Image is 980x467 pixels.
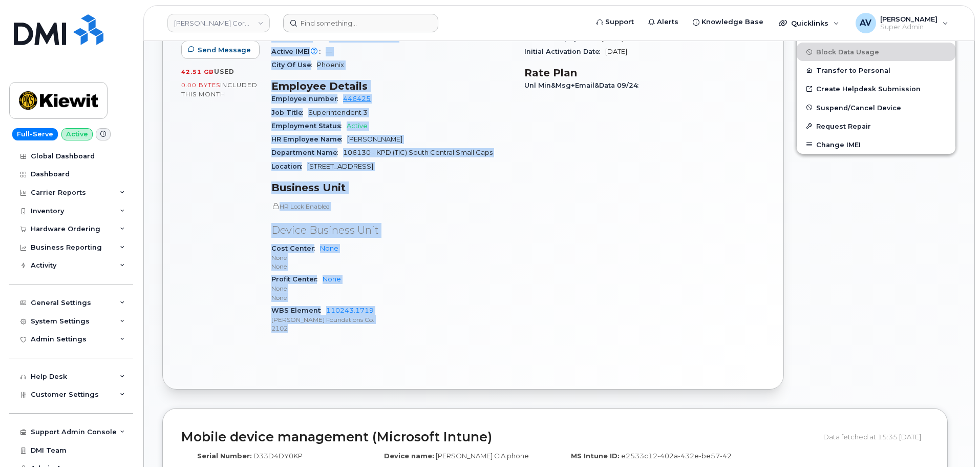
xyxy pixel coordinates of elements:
p: 2102 [271,324,512,333]
span: Knowledge Base [701,17,763,27]
span: Active [347,122,368,130]
span: 42.51 GB [181,68,214,75]
span: Super Admin [880,23,938,31]
span: AV [860,17,871,29]
span: 106130 - KPD (TIC) South Central Small Caps [343,149,493,156]
p: None [271,284,512,293]
p: Device Business Unit [271,223,512,238]
span: 0.00 Bytes [181,82,220,89]
span: used [214,68,235,75]
span: Job Title [271,109,308,116]
p: [PERSON_NAME] Foundations Co. [271,315,512,324]
h2: Mobile device management (Microsoft Intune) [181,430,816,444]
span: Support [605,17,634,27]
span: [PERSON_NAME] [880,15,938,23]
a: None [320,245,338,252]
span: WBS Element [271,307,326,314]
span: Alerts [657,17,678,27]
span: [PERSON_NAME] [347,135,402,143]
span: Superintendent 3 [308,109,368,116]
p: None [271,293,512,302]
span: included this month [181,81,258,98]
a: None [323,275,341,283]
span: Unl Min&Msg+Email&Data 09/24 [524,82,644,89]
a: Create Helpdesk Submission [797,79,955,98]
span: Suspend/Cancel Device [816,104,901,111]
a: Kiewit Corporation [167,14,270,32]
span: Cost Center [271,245,320,252]
span: Quicklinks [791,19,828,27]
a: Alerts [641,12,686,32]
p: None [271,262,512,271]
a: Knowledge Base [686,12,771,32]
label: Serial Number: [197,451,252,461]
a: Support [589,12,641,32]
p: HR Lock Enabled [271,202,512,211]
span: [DATE] [605,48,627,55]
a: 446425 [343,95,371,103]
span: — [326,48,332,55]
input: Find something... [283,14,438,32]
span: Send Message [198,45,251,55]
button: Send Message [181,40,260,59]
button: Transfer to Personal [797,61,955,79]
div: Data fetched at 15:35 [DATE] [823,427,929,446]
span: Profit Center [271,275,323,283]
span: [PERSON_NAME] CIA phone [436,452,529,460]
h3: Employee Details [271,80,512,92]
a: 110243.1719 [326,307,374,314]
p: None [271,253,512,262]
span: Department Name [271,149,343,156]
button: Request Repair [797,117,955,135]
span: Employment Status [271,122,347,130]
span: D33D4DY0KP [253,452,303,460]
div: Artem Volkov [848,13,955,33]
h3: Rate Plan [524,67,765,79]
span: Active IMEI [271,48,326,55]
span: Initial Activation Date [524,48,605,55]
span: HR Employee Name [271,135,347,143]
button: Change IMEI [797,135,955,154]
button: Block Data Usage [797,43,955,61]
span: Employee number [271,95,343,103]
label: MS Intune ID: [571,451,620,461]
span: [STREET_ADDRESS] [307,163,373,170]
h3: Business Unit [271,181,512,194]
span: City Of Use [271,61,317,69]
button: Suspend/Cancel Device [797,98,955,117]
iframe: Messenger Launcher [935,422,972,459]
span: Location [271,163,307,170]
span: Phoenix [317,61,344,69]
div: Quicklinks [772,13,846,33]
label: Device name: [384,451,434,461]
